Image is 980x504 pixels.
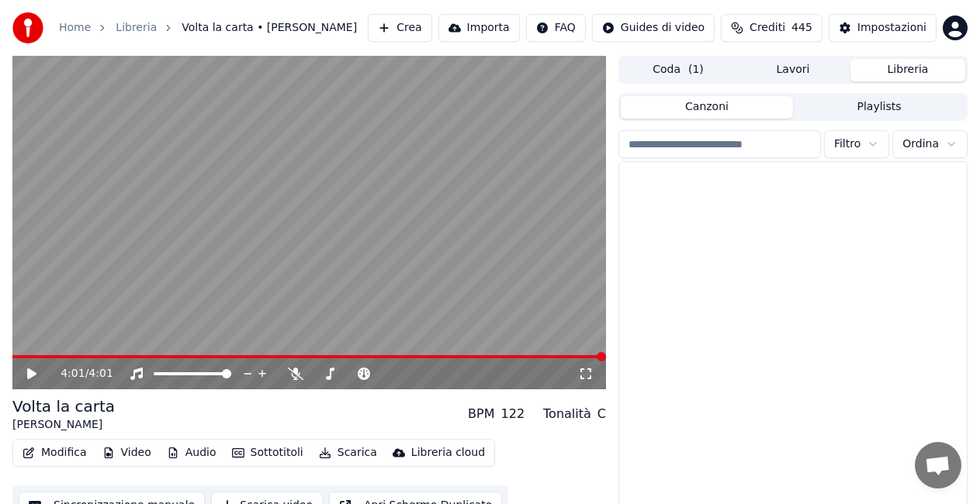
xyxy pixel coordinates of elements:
button: Coda [621,59,736,81]
div: [PERSON_NAME] [12,417,115,433]
button: Lavori [736,59,850,81]
div: BPM [468,405,494,423]
span: 4:01 [88,366,113,381]
span: Ordina [902,136,939,152]
div: Impostazioni [857,20,926,36]
div: C [597,405,606,423]
button: Playlists [793,96,965,119]
button: Libreria [850,59,965,81]
div: Libreria cloud [411,445,485,461]
div: 122 [501,405,525,423]
span: ( 1 ) [688,62,704,78]
a: Home [59,20,91,36]
button: Audio [161,442,223,464]
nav: breadcrumb [59,20,357,36]
div: Volta la carta [12,395,115,417]
span: Volta la carta • [PERSON_NAME] [182,20,357,36]
button: FAQ [526,14,586,42]
button: Scarica [313,442,383,464]
button: Sottotitoli [226,442,310,464]
button: Crea [368,14,431,42]
div: / [61,366,98,381]
button: Modifica [16,442,93,464]
button: Canzoni [621,96,793,119]
button: Importa [438,14,520,42]
span: 445 [791,20,812,36]
button: Crediti445 [721,14,822,42]
div: Aprire la chat [915,442,961,488]
img: youka [12,12,43,43]
span: Crediti [750,20,785,36]
span: 4:01 [61,366,85,381]
button: Impostazioni [829,14,937,42]
button: Guides di video [592,14,715,42]
span: Filtro [834,136,861,152]
a: Libreria [116,20,157,36]
div: Tonalità [543,405,591,423]
button: Video [96,442,158,464]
